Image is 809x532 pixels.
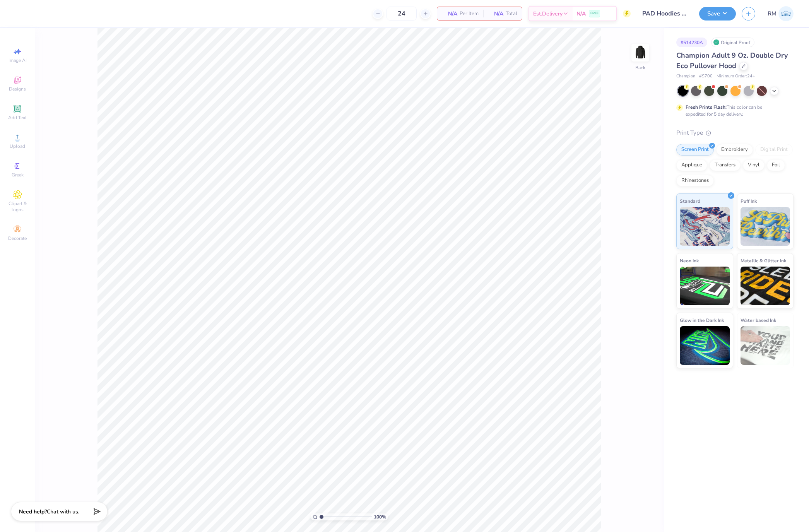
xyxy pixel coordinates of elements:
[676,73,695,80] span: Champion
[590,11,599,16] span: FREE
[717,73,755,80] span: Minimum Order: 24 +
[488,10,503,18] span: N/A
[743,159,765,171] div: Vinyl
[442,10,457,18] span: N/A
[741,316,776,324] span: Water based Ink
[676,144,714,156] div: Screen Print
[680,267,730,305] img: Neon Ink
[576,10,586,18] span: N/A
[8,235,27,241] span: Decorate
[699,73,713,80] span: # S700
[9,57,27,63] span: Image AI
[680,197,700,205] span: Standard
[741,197,757,205] span: Puff Ink
[633,45,648,60] img: Back
[680,326,730,365] img: Glow in the Dark Ink
[741,257,786,265] span: Metallic & Glitter Ink
[680,316,724,324] span: Glow in the Dark Ink
[533,10,563,18] span: Est. Delivery
[374,513,386,520] span: 100 %
[686,104,781,118] div: This color can be expedited for 5 day delivery.
[741,326,790,365] img: Water based Ink
[47,508,79,515] span: Chat with us.
[680,257,699,265] span: Neon Ink
[778,6,794,21] img: Ronald Manipon
[741,267,790,305] img: Metallic & Glitter Ink
[4,200,31,213] span: Clipart & logos
[676,128,794,137] div: Print Type
[676,159,707,171] div: Applique
[12,172,24,178] span: Greek
[716,144,753,156] div: Embroidery
[460,10,479,18] span: Per Item
[768,9,777,18] span: RM
[8,115,27,121] span: Add Text
[676,51,788,70] span: Champion Adult 9 Oz. Double Dry Eco Pullover Hood
[741,207,790,246] img: Puff Ink
[387,7,417,21] input: – –
[767,159,785,171] div: Foil
[710,159,741,171] div: Transfers
[676,38,707,47] div: # 514230A
[755,144,793,156] div: Digital Print
[686,104,727,110] strong: Fresh Prints Flash:
[9,86,26,92] span: Designs
[635,64,645,71] div: Back
[768,6,794,21] a: RM
[711,38,754,47] div: Original Proof
[676,175,714,186] div: Rhinestones
[699,7,736,21] button: Save
[10,143,25,149] span: Upload
[636,6,693,21] input: Untitled Design
[19,508,47,515] strong: Need help?
[506,10,517,18] span: Total
[680,207,730,246] img: Standard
